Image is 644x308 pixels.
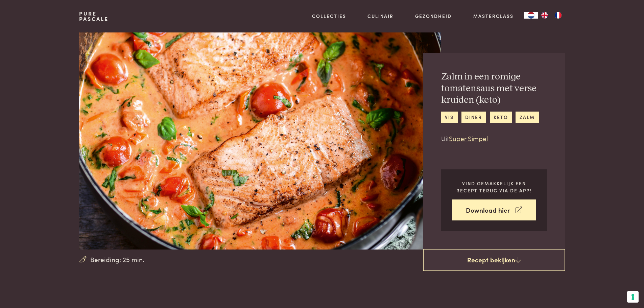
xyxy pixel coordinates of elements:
a: Super Simpel [449,134,488,143]
a: keto [490,112,512,123]
a: Download hier [452,199,536,221]
img: Zalm in een romige tomatensaus met verse kruiden (keto) [79,32,440,250]
a: Recept bekijken [423,249,565,271]
a: diner [461,112,486,123]
a: PurePascale [79,11,109,22]
a: vis [441,112,458,123]
a: FR [551,12,565,19]
div: Language [524,12,538,19]
p: Uit [441,134,547,143]
a: Collecties [312,13,346,20]
a: Culinair [367,13,393,20]
a: Gezondheid [415,13,452,20]
a: NL [524,12,538,19]
aside: Language selected: Nederlands [524,12,565,19]
ul: Language list [538,12,565,19]
h2: Zalm in een romige tomatensaus met verse kruiden (keto) [441,71,547,106]
p: Vind gemakkelijk een recept terug via de app! [452,180,536,194]
span: Bereiding: 25 min. [90,255,144,264]
a: EN [538,12,551,19]
button: Uw voorkeuren voor toestemming voor trackingtechnologieën [627,291,639,303]
a: zalm [516,112,539,123]
a: Masterclass [473,13,514,20]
